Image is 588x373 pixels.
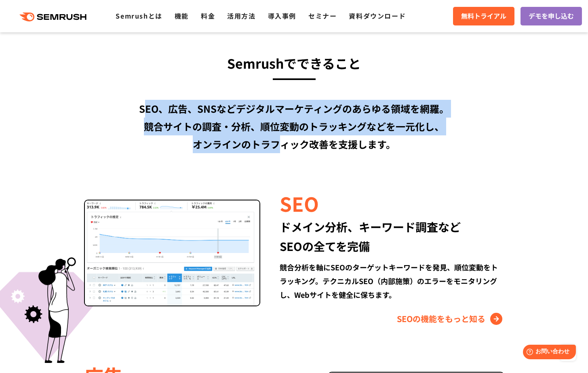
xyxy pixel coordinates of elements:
a: 活用方法 [227,11,255,21]
span: デモを申し込む [529,11,574,21]
span: 無料トライアル [461,11,506,21]
a: セミナー [308,11,337,21]
a: SEOの機能をもっと知る [397,312,504,325]
div: 競合分析を軸にSEOのターゲットキーワードを発見、順位変動をトラッキング。テクニカルSEO（内部施策）のエラーをモニタリングし、Webサイトを健全に保ちます。 [280,260,504,301]
a: 無料トライアル [453,7,514,25]
h3: Semrushでできること [62,52,527,74]
div: ドメイン分析、キーワード調査など SEOの全てを完備 [280,217,504,256]
iframe: Help widget launcher [516,341,579,364]
a: 機能 [175,11,189,21]
div: SEO [280,190,504,217]
a: 資料ダウンロード [349,11,406,21]
a: 導入事例 [268,11,296,21]
a: デモを申し込む [521,7,582,25]
div: SEO、広告、SNSなどデジタルマーケティングのあらゆる領域を網羅。 競合サイトの調査・分析、順位変動のトラッキングなどを一元化し、 オンラインのトラフィック改善を支援します。 [62,100,527,153]
a: Semrushとは [116,11,162,21]
a: 料金 [201,11,215,21]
